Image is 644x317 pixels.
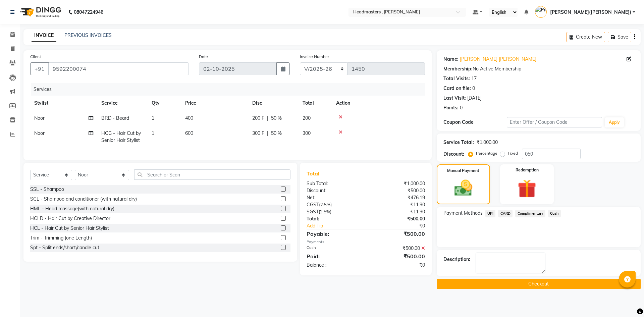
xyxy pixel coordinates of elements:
a: [PERSON_NAME] [PERSON_NAME] [460,56,536,63]
input: Search or Scan [134,169,290,180]
div: ₹500.00 [366,187,430,194]
span: Cash [548,210,561,217]
a: Add Tip [302,222,376,229]
div: Total Visits: [443,75,470,82]
span: BRD - Beard [101,115,129,121]
div: Service Total: [443,139,474,146]
label: Date [199,54,208,60]
div: 0 [460,104,463,111]
div: [DATE] [467,95,482,102]
div: Discount: [443,151,464,158]
th: Stylist [30,96,97,111]
label: Fixed [508,150,518,156]
div: 0 [472,85,475,92]
label: Redemption [516,167,539,173]
th: Service [97,96,148,111]
span: 300 F [252,130,264,137]
button: Save [608,32,631,42]
b: 08047224946 [74,3,103,21]
button: Create New [567,32,605,42]
img: _gift.svg [512,177,542,200]
span: 600 [185,130,193,136]
div: ₹11.90 [366,201,430,208]
input: Search by Name/Mobile/Email/Code [48,62,189,75]
div: Net: [302,194,366,201]
span: 1 [152,115,154,121]
div: ₹0 [376,222,430,229]
div: No Active Membership [443,65,634,72]
div: ₹500.00 [366,245,430,252]
div: HML - Head massage(with natural dry) [30,205,114,212]
th: Action [332,96,425,111]
div: HCLD - Hair Cut by Creative Director [30,215,110,222]
span: 200 F [252,115,264,122]
button: Apply [605,117,624,127]
div: Membership: [443,65,473,72]
label: Percentage [476,150,497,156]
img: _cash.svg [449,178,478,198]
span: 200 [303,115,311,121]
div: HCL - Hair Cut by Senior Hair Stylist [30,225,109,232]
div: ₹500.00 [366,215,430,222]
div: SSL - Shampoo [30,186,64,193]
a: PREVIOUS INVOICES [64,32,112,38]
th: Qty [148,96,181,111]
span: 400 [185,115,193,121]
span: 2.5% [320,202,330,207]
span: 300 [303,130,311,136]
span: Total [307,170,322,177]
div: Payments [307,239,425,245]
div: Total: [302,215,366,222]
div: Coupon Code [443,119,507,126]
span: Noor [34,115,45,121]
div: Description: [443,256,470,263]
span: 1 [152,130,154,136]
label: Manual Payment [447,168,479,174]
div: ( ) [302,201,366,208]
div: Last Visit: [443,95,466,102]
button: Checkout [437,279,641,289]
span: HCG - Hair Cut by Senior Hair Stylist [101,130,141,143]
th: Total [299,96,332,111]
span: UPI [485,210,496,217]
div: 17 [471,75,477,82]
div: Payable: [302,230,366,238]
div: Cash [302,245,366,252]
th: Disc [248,96,299,111]
span: Complimentary [515,210,545,217]
a: INVOICE [32,30,56,42]
th: Price [181,96,248,111]
div: ₹0 [366,262,430,269]
div: Paid: [302,252,366,260]
span: 50 % [271,130,282,137]
span: | [267,115,268,122]
img: Pramod gupta(shaurya) [535,6,547,18]
div: ( ) [302,208,366,215]
div: Services [31,83,430,96]
span: Payment Methods [443,210,483,217]
div: Spt - Split ends/short/candle cut [30,244,99,251]
div: Name: [443,56,459,63]
div: Card on file: [443,85,471,92]
div: Points: [443,104,459,111]
div: ₹500.00 [366,230,430,238]
div: Trim - Trimming (one Length) [30,234,92,242]
span: SGST [307,209,319,215]
div: ₹1,000.00 [366,180,430,187]
div: SCL - Shampoo and conditioner (with natural dry) [30,196,137,203]
div: ₹476.19 [366,194,430,201]
label: Invoice Number [300,54,329,60]
span: 50 % [271,115,282,122]
div: ₹11.90 [366,208,430,215]
span: | [267,130,268,137]
span: CGST [307,202,319,208]
input: Enter Offer / Coupon Code [507,117,602,127]
span: CARD [498,210,513,217]
span: Noor [34,130,45,136]
button: +91 [30,62,49,75]
label: Client [30,54,41,60]
div: ₹500.00 [366,252,430,260]
div: ₹1,000.00 [477,139,498,146]
img: logo [17,3,63,21]
div: Sub Total: [302,180,366,187]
